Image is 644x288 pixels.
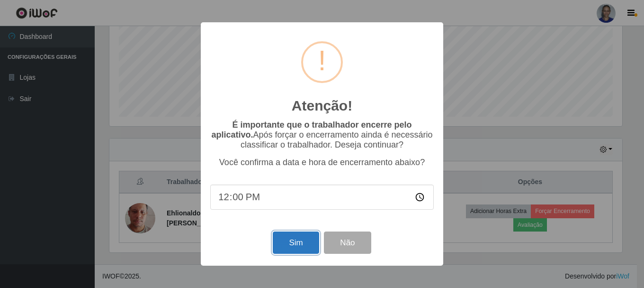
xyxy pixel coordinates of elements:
p: Você confirma a data e hora de encerramento abaixo? [210,158,434,167]
p: Após forçar o encerramento ainda é necessário classificar o trabalhador. Deseja continuar? [210,120,434,150]
h2: Atenção! [292,97,352,114]
button: Não [324,232,371,254]
b: É importante que o trabalhador encerre pelo aplicativo. [211,120,411,139]
button: Sim [273,232,319,254]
